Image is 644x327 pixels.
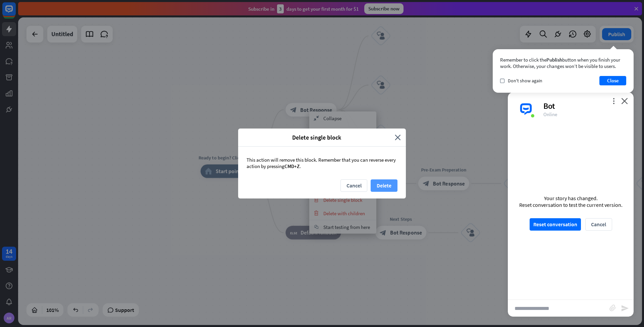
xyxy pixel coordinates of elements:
button: Delete [371,179,397,192]
i: close [395,134,401,141]
div: Remember to click the button when you finish your work. Otherwise, your changes won’t be visible ... [500,57,626,69]
button: Cancel [340,179,367,192]
i: block_attachment [609,305,616,311]
i: more_vert [610,98,617,104]
div: Your story has changed. [519,195,623,201]
span: Publish [546,57,562,63]
button: Close [599,76,626,85]
span: CMD+Z [284,163,300,169]
div: Online [543,111,626,117]
span: Delete single block [243,134,390,141]
div: Reset conversation to test the current version. [519,201,623,208]
i: send [621,304,629,312]
button: Open LiveChat chat widget [5,3,25,23]
i: close [621,98,628,104]
div: This action will remove this block. Remember that you can reverse every action by pressing . [238,147,406,179]
span: Don't show again [508,78,542,84]
button: Cancel [585,218,612,231]
button: Reset conversation [530,218,581,231]
div: Bot [543,101,626,111]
